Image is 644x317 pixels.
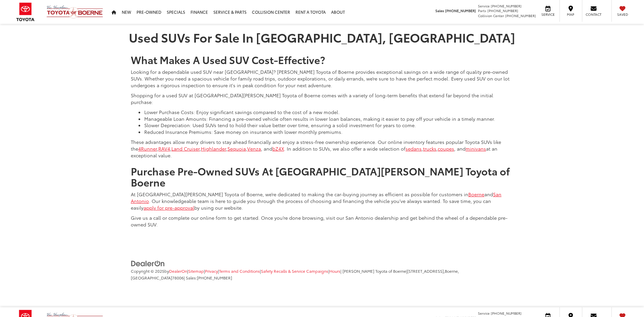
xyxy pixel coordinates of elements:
span: [PHONE_NUMBER] [487,8,518,13]
a: DealerOn [131,259,165,266]
a: Terms and Conditions [219,268,260,274]
a: 4Runner [138,145,157,152]
h2: Purchase Pre-Owned SUVs At [GEOGRAPHIC_DATA][PERSON_NAME] Toyota of Boerne [131,165,513,188]
p: These advantages allow many drivers to stay ahead financially and enjoy a stress-free ownership e... [131,139,513,159]
a: Boerne [468,191,484,198]
span: 78006 [172,275,184,280]
span: [STREET_ADDRESS], [407,268,445,274]
a: RAV4 [158,145,170,152]
span: [PHONE_NUMBER] [491,311,522,316]
a: Sequoia [227,145,246,152]
span: Sales [435,8,444,13]
a: San Antonio [131,191,501,204]
span: [GEOGRAPHIC_DATA] [131,275,172,280]
img: Vic Vaughan Toyota of Boerne [46,5,103,19]
span: [PHONE_NUMBER] [445,8,476,13]
a: Hours [329,268,340,274]
a: coupes [438,145,454,152]
a: Privacy [205,268,218,274]
span: Parts [478,8,486,13]
span: | [131,268,459,280]
span: | Sales: [184,275,232,280]
span: Map [563,12,578,17]
span: | [260,268,328,274]
li: Slower Depreciation: Used SUVs tend to hold their value better over time, ensuring a solid invest... [144,122,513,128]
span: Service [478,311,490,316]
span: by [164,268,187,274]
p: Shopping for a used SUV at [GEOGRAPHIC_DATA][PERSON_NAME] Toyota of Boerne comes with a variety o... [131,92,513,105]
img: DealerOn [131,260,165,267]
span: | [187,268,204,274]
li: Manageable Loan Amounts: Financing a pre-owned vehicle often results in lower loan balances, maki... [144,115,513,122]
span: Service [540,12,555,17]
a: DealerOn Home Page [169,268,187,274]
span: [PHONE_NUMBER] [197,275,232,280]
span: Boerne, [445,268,459,274]
a: Highlander [201,145,226,152]
h2: What Makes A Used SUV Cost-Effective? [131,54,513,65]
a: Venza [247,145,261,152]
span: Saved [615,12,630,17]
span: Collision Center [478,13,504,18]
span: | [328,268,340,274]
a: bZ4X [272,145,284,152]
p: Give us a call or complete our online form to get started. Once you’re done browsing, visit our S... [131,214,513,228]
a: Sitemap [188,268,204,274]
p: Looking for a dependable used SUV near [GEOGRAPHIC_DATA]? [PERSON_NAME] Toyota of Boerne provides... [131,68,513,89]
span: Contact [586,12,601,17]
span: | [204,268,218,274]
p: At [GEOGRAPHIC_DATA][PERSON_NAME] Toyota of Boerne, we’re dedicated to making the car-buying jour... [131,191,513,211]
span: | [PERSON_NAME] Toyota of Boerne [340,268,406,274]
span: | [218,268,260,274]
li: Reduced Insurance Premiums: Save money on insurance with lower monthly premiums. [144,128,513,135]
a: sedans [406,145,422,152]
span: [PHONE_NUMBER] [505,13,536,18]
a: minivans [466,145,486,152]
span: [PHONE_NUMBER] [491,3,522,8]
a: Land Cruiser [171,145,200,152]
a: Safety Recalls & Service Campaigns, Opens in a new tab [261,268,328,274]
li: Lower Purchase Costs: Enjoy significant savings compared to the cost of a new model. [144,109,513,115]
span: Service [478,3,490,8]
a: apply for pre-approval [144,204,194,211]
span: Copyright © 2025 [131,268,164,274]
a: trucks [423,145,436,152]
